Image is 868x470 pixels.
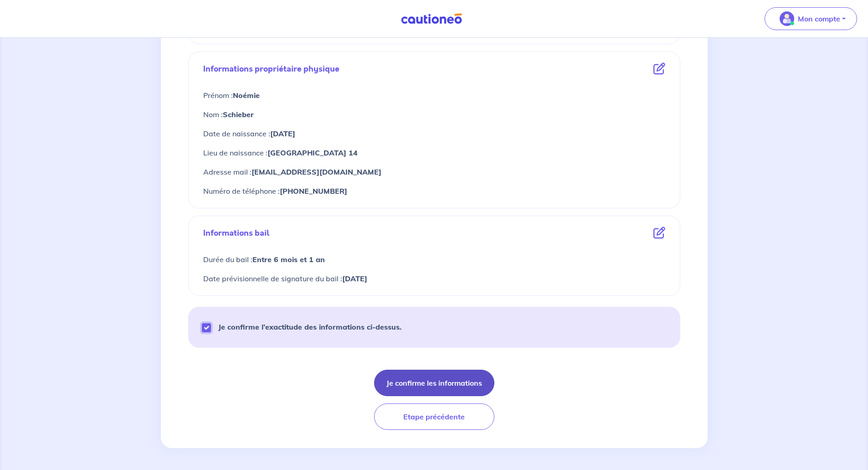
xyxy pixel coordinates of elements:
strong: [EMAIL_ADDRESS][DOMAIN_NAME] [252,167,381,176]
strong: Entre 6 mois et 1 an [252,255,325,264]
p: Informations propriétaire physique [203,63,339,75]
img: Cautioneo [397,13,466,25]
strong: Je confirme l’exactitude des informations ci-dessus. [218,322,401,331]
p: Date prévisionnelle de signature du bail : [203,273,665,284]
p: Informations bail [203,227,270,239]
strong: [DATE] [342,274,367,283]
img: illu_account_valid_menu.svg [780,11,794,26]
p: Mon compte [798,13,840,24]
button: Etape précédente [374,403,494,430]
button: illu_account_valid_menu.svgMon compte [765,7,857,30]
strong: Noémie [233,91,260,100]
p: Nom : [203,108,665,120]
strong: [DATE] [270,129,295,138]
button: Je confirme les informations [374,370,494,396]
p: Date de naissance : [203,128,665,139]
strong: [PHONE_NUMBER] [280,186,347,196]
p: Prénom : [203,89,665,101]
strong: Schieber [223,110,254,119]
p: Durée du bail : [203,253,665,265]
p: Lieu de naissance : [203,147,665,159]
p: Numéro de téléphone : [203,185,665,197]
p: Adresse mail : [203,166,665,178]
strong: [GEOGRAPHIC_DATA] 14 [267,148,358,157]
